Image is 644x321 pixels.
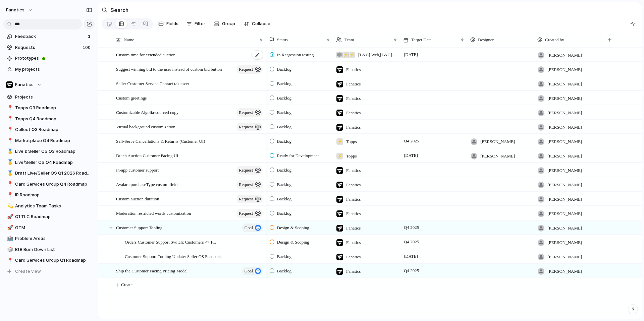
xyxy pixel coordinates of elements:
button: 📍 [6,181,13,188]
div: 📍 [7,180,12,188]
span: Fanatics [346,239,361,246]
span: Backlog [277,138,291,145]
a: 🎲BtB Burn Down List [3,245,95,255]
button: Create view [3,266,95,276]
span: Live & Seller OS Q3 Roadmap [15,148,92,155]
span: Fanatics [346,110,361,116]
div: 🥇 [7,148,12,155]
span: Fanatics [346,225,361,232]
span: Backlog [277,196,291,202]
h2: Search [110,6,128,14]
a: 📍IR Roadmap [3,190,95,200]
span: Q1 TLC Roadmap [15,213,92,220]
span: Marketplace Q4 Roadmap [15,137,92,144]
span: Card Services Group Q1 Roadmap [15,257,92,264]
span: Suggest winning bid to the user instead of custom bid button [116,65,222,73]
button: Collapse [241,18,273,29]
a: 🥇Live & Seller OS Q3 Roadmap [3,146,95,156]
div: ⚡ [348,52,355,58]
span: request [239,166,253,175]
span: [PERSON_NAME] [547,52,582,59]
span: [PERSON_NAME] [547,239,582,246]
span: [DATE] [402,252,420,260]
a: 📍Topps Q4 Roadmap [3,114,95,124]
button: 📍 [6,257,13,264]
a: 🚀GTM [3,223,95,233]
span: Fanatics [346,182,361,188]
button: fanatics [3,5,36,15]
span: Topps [346,138,357,145]
span: Backlog [277,268,291,274]
a: 📍Card Services Group Q4 Roadmap [3,179,95,189]
div: 📍 [7,126,12,134]
span: Orders Customer Support Switch: Customers <> FL [125,238,216,246]
span: Team [344,37,354,43]
span: request [239,180,253,189]
span: Backlog [277,124,291,130]
div: 💫 [7,202,12,210]
button: Fields [156,18,181,29]
span: Q4 2025 [402,137,421,145]
a: 📍Marketplace Q4 Roadmap [3,136,95,146]
span: Customer Support Tooling [116,223,162,231]
span: [PERSON_NAME] [547,196,582,203]
span: Topps Q4 Roadmap [15,116,92,122]
span: Filter [195,20,205,27]
span: Customizable Algolia-sourced copy [116,108,178,116]
div: ⚡ [336,138,343,145]
button: request [236,123,263,131]
span: Fanatics [346,95,361,102]
div: 🥇 [7,170,12,177]
button: request [236,209,263,218]
span: Group [222,20,235,27]
button: request [236,108,263,117]
span: Topps [346,153,357,159]
span: Custom time for extended auction [116,51,175,58]
span: Projects [15,94,92,101]
a: 📍Topps Q3 Roadmap [3,103,95,113]
span: [PERSON_NAME] [547,153,582,159]
span: goal [245,223,253,233]
span: Avalara purchaseType custom field [116,180,177,188]
span: Backlog [277,66,291,73]
button: goal [242,267,263,275]
div: 📍 [7,115,12,123]
span: Self-Serve Cancellations & Returns (Customer UI) [116,137,205,145]
span: [PERSON_NAME] [547,268,582,275]
span: Feedback [15,33,86,40]
span: Prototypes [15,55,92,62]
span: Custom greetings [116,94,147,102]
a: 🏥Problem Areas [3,234,95,244]
span: Analytics Team Tasks [15,203,92,209]
button: 🥇 [6,148,13,155]
a: Prototypes [3,53,95,63]
button: 🚀 [6,224,13,231]
span: Ready for Development [277,152,319,159]
span: Q4 2025 [402,267,421,275]
div: 📍 [7,257,12,264]
span: Target Date [411,37,432,43]
span: [L&C] Web , [L&C] Backend , Design Team [358,52,397,58]
div: 🚀Q1 TLC Roadmap [3,212,95,222]
div: ⚡ [336,153,343,159]
div: 🚀 [7,224,12,232]
span: Status [277,37,288,43]
span: Created by [545,37,564,43]
span: Card Services Group Q4 Roadmap [15,181,92,188]
span: request [239,65,253,74]
button: 📍 [6,192,13,198]
span: Requests [15,44,80,51]
button: 📍 [6,116,13,122]
span: Fanatics [15,81,34,88]
button: request [236,195,263,203]
span: IR Roadmap [15,192,92,198]
a: 📍Card Services Group Q1 Roadmap [3,255,95,265]
span: request [239,194,253,204]
a: Projects [3,92,95,102]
